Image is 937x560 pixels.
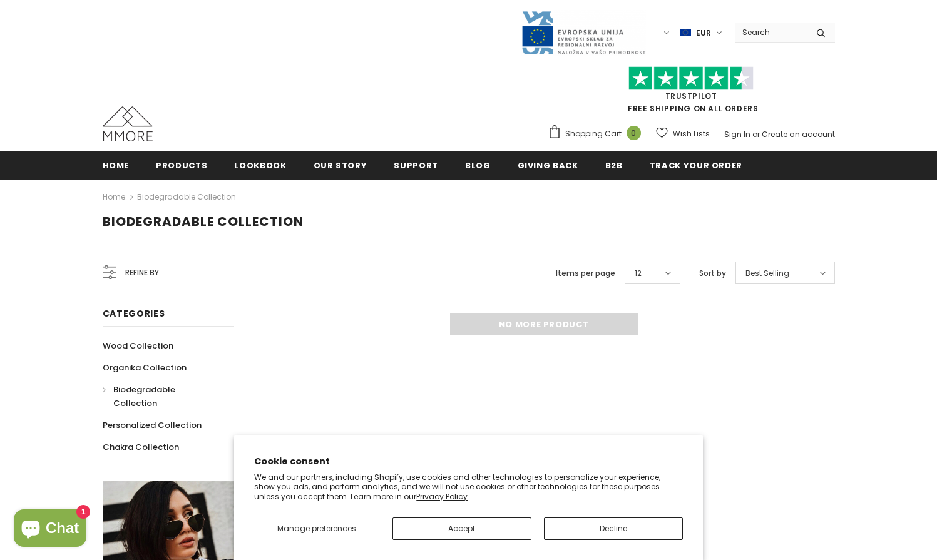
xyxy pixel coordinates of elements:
[465,160,491,171] span: Blog
[10,509,90,550] inbox-online-store-chat: Shopify online store chat
[465,151,491,179] a: Blog
[548,72,835,114] span: FREE SHIPPING ON ALL ORDERS
[762,129,835,140] a: Create an account
[544,517,683,540] button: Decline
[745,267,789,280] span: Best Selling
[103,213,304,230] span: Biodegradable Collection
[605,151,623,179] a: B2B
[103,160,130,171] span: Home
[234,160,286,171] span: Lookbook
[673,128,710,140] span: Wish Lists
[724,129,750,140] a: Sign In
[103,362,187,374] span: Organika Collection
[125,266,159,280] span: Refine by
[234,151,286,179] a: Lookbook
[416,491,468,502] a: Privacy Policy
[518,160,578,171] span: Giving back
[752,129,760,140] span: or
[103,190,125,205] a: Home
[277,523,356,534] span: Manage preferences
[103,151,130,179] a: Home
[565,128,622,140] span: Shopping Cart
[137,191,236,202] a: Biodegradable Collection
[650,160,742,171] span: Track your order
[103,340,173,352] span: Wood Collection
[103,414,202,436] a: Personalized Collection
[103,357,187,379] a: Organika Collection
[103,379,220,414] a: Biodegradable Collection
[113,384,175,409] span: Biodegradable Collection
[254,517,379,540] button: Manage preferences
[605,160,623,171] span: B2B
[518,151,578,179] a: Giving back
[548,125,647,143] a: Shopping Cart 0
[650,151,742,179] a: Track your order
[314,151,367,179] a: Our Story
[103,419,202,431] span: Personalized Collection
[665,91,717,101] a: Trustpilot
[521,27,646,38] a: Javni Razpis
[103,307,165,320] span: Categories
[735,23,807,41] input: Search Site
[103,441,179,453] span: Chakra Collection
[314,160,367,171] span: Our Story
[394,151,438,179] a: support
[521,10,646,56] img: Javni Razpis
[103,335,173,357] a: Wood Collection
[254,455,683,468] h2: Cookie consent
[156,151,207,179] a: Products
[254,472,683,502] p: We and our partners, including Shopify, use cookies and other technologies to personalize your ex...
[656,123,710,145] a: Wish Lists
[635,267,642,280] span: 12
[103,106,153,141] img: MMORE Cases
[394,160,438,171] span: support
[103,436,179,458] a: Chakra Collection
[699,267,726,280] label: Sort by
[696,27,711,39] span: EUR
[556,267,615,280] label: Items per page
[156,160,207,171] span: Products
[392,517,531,540] button: Accept
[627,126,641,140] span: 0
[628,66,754,91] img: Trust Pilot Stars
